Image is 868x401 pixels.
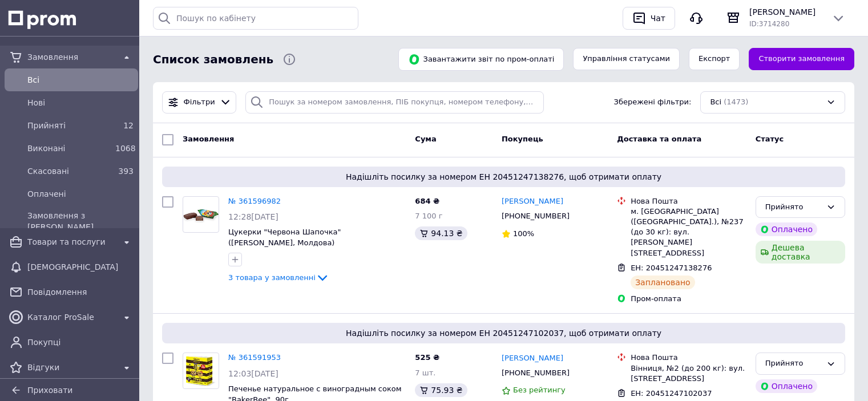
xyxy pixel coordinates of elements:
span: Надішліть посилку за номером ЕН 20451247102037, щоб отримати оплату [167,327,841,339]
span: Збережені фільтри: [614,97,692,108]
span: Доставка та оплата [617,135,701,143]
span: Cума [415,135,436,143]
span: 7 шт. [415,368,435,377]
button: Чат [623,7,675,30]
span: Статус [756,135,784,143]
span: Покупці [27,337,134,348]
input: Пошук по кабінету [153,7,358,30]
span: Приховати [27,386,72,395]
div: 75.93 ₴ [415,383,467,397]
button: Експорт [689,48,740,70]
a: [PERSON_NAME] [502,196,563,207]
span: [DEMOGRAPHIC_DATA] [27,261,134,273]
span: 12:03[DATE] [228,369,278,378]
span: Без рейтингу [513,386,566,394]
span: Виконані [27,143,111,154]
span: (1473) [724,98,748,106]
span: 3 товара у замовленні [228,273,316,282]
div: м. [GEOGRAPHIC_DATA] ([GEOGRAPHIC_DATA].), №237 (до 30 кг): вул. [PERSON_NAME][STREET_ADDRESS] [631,206,746,258]
span: ЕН: 20451247102037 [631,389,712,398]
span: Замовлення [27,51,115,63]
div: Прийнято [765,201,822,213]
span: Відгуки [27,362,115,373]
input: Пошук за номером замовлення, ПІБ покупця, номером телефону, Email, номером накладної [245,91,544,114]
span: Всі [710,97,721,108]
span: Каталог ProSale [27,311,115,323]
div: [PHONE_NUMBER] [499,209,572,224]
div: [PHONE_NUMBER] [499,366,572,380]
span: 100% [513,229,534,238]
a: 3 товара у замовленні [228,273,329,282]
span: 12:28[DATE] [228,212,278,221]
div: Пром-оплата [631,294,746,304]
span: 684 ₴ [415,197,439,205]
span: Нові [27,97,134,108]
span: Замовлення [183,135,234,143]
span: Фільтри [184,97,215,108]
span: 12 [123,121,134,130]
div: Оплачено [756,222,817,236]
span: 393 [118,167,134,176]
span: Надішліть посилку за номером ЕН 20451247138276, щоб отримати оплату [167,171,841,183]
a: Створити замовлення [749,48,854,70]
span: 1068 [115,144,136,153]
span: ID: 3714280 [749,20,789,28]
div: Чат [648,10,668,27]
div: Нова Пошта [631,196,746,206]
span: Товари та послуги [27,236,115,248]
span: ЕН: 20451247138276 [631,264,712,272]
span: [PERSON_NAME] [749,6,822,18]
div: Заплановано [631,276,695,289]
a: Фото товару [183,196,219,233]
button: Завантажити звіт по пром-оплаті [398,48,564,71]
span: Покупець [502,135,543,143]
span: Прийняті [27,120,111,131]
span: Замовлення з [PERSON_NAME] [27,210,134,233]
div: Оплачено [756,379,817,393]
img: Фото товару [183,355,219,387]
a: Фото товару [183,353,219,389]
span: Оплачені [27,188,134,200]
span: Всi [27,74,134,86]
img: Фото товару [183,204,219,225]
span: 7 100 г [415,212,442,220]
div: Прийнято [765,358,822,370]
a: № 361591953 [228,353,281,362]
span: Повідомлення [27,286,134,298]
div: Нова Пошта [631,353,746,363]
a: [PERSON_NAME] [502,353,563,364]
span: Список замовлень [153,51,273,68]
a: Цукерки "Червона Шапочка" ([PERSON_NAME], Молдова) [228,228,341,247]
div: Вінниця, №2 (до 200 кг): вул. [STREET_ADDRESS] [631,363,746,384]
span: Скасовані [27,165,111,177]
a: № 361596982 [228,197,281,205]
div: Дешева доставка [756,241,845,264]
span: 525 ₴ [415,353,439,362]
div: 94.13 ₴ [415,226,467,240]
button: Управління статусами [573,48,680,70]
